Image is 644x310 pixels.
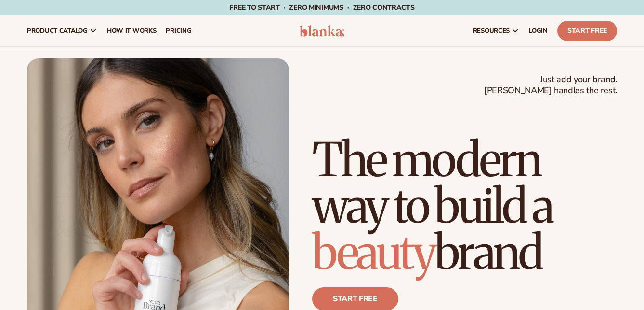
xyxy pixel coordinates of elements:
h1: The modern way to build a brand [312,137,617,276]
a: resources [468,15,524,46]
span: Free to start · ZERO minimums · ZERO contracts [229,3,414,12]
img: logo [300,25,345,37]
span: pricing [166,27,191,35]
a: LOGIN [524,15,552,46]
span: product catalog [27,27,88,35]
a: pricing [161,15,196,46]
a: Start Free [557,21,617,41]
span: resources [473,27,510,35]
span: LOGIN [529,27,548,35]
span: Just add your brand. [PERSON_NAME] handles the rest. [484,74,617,97]
span: How It Works [107,27,157,35]
span: beauty [312,224,434,282]
a: How It Works [102,15,161,46]
a: product catalog [22,15,102,46]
